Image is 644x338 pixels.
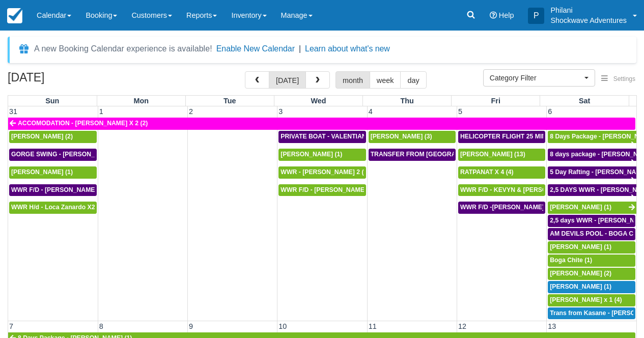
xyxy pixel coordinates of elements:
[400,97,413,105] span: Thu
[548,215,635,227] a: 2,5 days WWR - [PERSON_NAME] X2 (2)
[548,202,636,214] a: [PERSON_NAME] (1)
[491,97,500,105] span: Fri
[368,107,374,116] span: 4
[458,202,545,214] a: WWR F/D -[PERSON_NAME] X 15 (15)
[188,322,194,330] span: 9
[278,149,366,161] a: [PERSON_NAME] (1)
[278,131,366,143] a: PRIVATE BOAT - VALENTIAN [PERSON_NAME] X 4 (4)
[311,97,326,105] span: Wed
[223,97,236,105] span: Tue
[550,270,611,277] span: [PERSON_NAME] (2)
[548,149,636,161] a: 8 days package - [PERSON_NAME] X1 (1)
[460,186,590,193] span: WWR F/D - KEVYN & [PERSON_NAME] 2 (2)
[9,166,97,179] a: [PERSON_NAME] (1)
[45,97,59,105] span: Sun
[550,257,592,264] span: Boga Chite (1)
[281,151,342,158] span: [PERSON_NAME] (1)
[548,166,636,179] a: 5 Day Rafting - [PERSON_NAME] X1 (1)
[299,44,301,53] span: |
[548,228,635,240] a: AM DEVILS POOL - BOGA CHITE X 1 (1)
[548,131,636,143] a: 8 Days Package - [PERSON_NAME] (1)
[548,281,635,293] a: [PERSON_NAME] (1)
[548,307,635,320] a: Trans from Kasane - [PERSON_NAME] X4 (4)
[8,107,18,116] span: 31
[278,166,366,179] a: WWR - [PERSON_NAME] 2 (2)
[8,322,14,330] span: 7
[369,131,456,143] a: [PERSON_NAME] (3)
[550,283,611,290] span: [PERSON_NAME] (1)
[9,149,97,161] a: GORGE SWING - [PERSON_NAME] X 2 (2)
[490,73,582,83] span: Category Filter
[548,268,635,280] a: [PERSON_NAME] (2)
[277,322,288,330] span: 10
[18,120,148,127] span: ACCOMODATION - [PERSON_NAME] X 2 (2)
[548,255,635,267] a: Boga Chite (1)
[371,151,615,158] span: TRANSFER FROM [GEOGRAPHIC_DATA] TO VIC FALLS - [PERSON_NAME] X 1 (1)
[547,107,553,116] span: 6
[457,322,467,330] span: 12
[400,71,426,89] button: day
[550,204,611,211] span: [PERSON_NAME] (1)
[579,97,590,105] span: Sat
[548,294,635,306] a: [PERSON_NAME] x 1 (4)
[460,133,625,140] span: HELICOPTER FLIGHT 25 MINS- [PERSON_NAME] X1 (1)
[460,168,514,176] span: RATPANAT X 4 (4)
[595,72,641,87] button: Settings
[371,133,432,140] span: [PERSON_NAME] (3)
[9,131,97,143] a: [PERSON_NAME] (2)
[369,149,456,161] a: TRANSFER FROM [GEOGRAPHIC_DATA] TO VIC FALLS - [PERSON_NAME] X 1 (1)
[8,71,136,90] h2: [DATE]
[278,184,366,196] a: WWR F/D - [PERSON_NAME] x3 (3)
[458,166,545,179] a: RATPANAT X 4 (4)
[550,15,627,25] p: Shockwave Adventures
[133,97,149,105] span: Mon
[305,44,390,53] a: Learn about what's new
[548,184,636,196] a: 2,5 DAYS WWR - [PERSON_NAME] X1 (1)
[550,296,622,303] span: [PERSON_NAME] x 1 (4)
[457,107,463,116] span: 5
[458,149,545,161] a: [PERSON_NAME] (13)
[483,69,595,87] button: Category Filter
[11,151,135,158] span: GORGE SWING - [PERSON_NAME] X 2 (2)
[11,204,104,211] span: WWR H/d - Loca Zanardo X2 (2)
[550,243,611,250] span: [PERSON_NAME] (1)
[528,8,544,24] div: P
[548,241,635,253] a: [PERSON_NAME] (1)
[490,12,497,19] i: Help
[11,133,73,140] span: [PERSON_NAME] (2)
[460,204,572,211] span: WWR F/D -[PERSON_NAME] X 15 (15)
[11,186,118,193] span: WWR F/D - [PERSON_NAME] X 1 (1)
[188,107,194,116] span: 2
[613,75,635,82] span: Settings
[335,71,370,89] button: month
[550,5,627,15] p: Philani
[216,44,295,54] button: Enable New Calendar
[499,11,514,19] span: Help
[98,107,104,116] span: 1
[281,186,384,193] span: WWR F/D - [PERSON_NAME] x3 (3)
[370,71,401,89] button: week
[547,322,557,330] span: 13
[458,131,545,143] a: HELICOPTER FLIGHT 25 MINS- [PERSON_NAME] X1 (1)
[8,118,635,130] a: ACCOMODATION - [PERSON_NAME] X 2 (2)
[7,8,22,23] img: checkfront-main-nav-mini-logo.png
[9,202,97,214] a: WWR H/d - Loca Zanardo X2 (2)
[269,71,306,89] button: [DATE]
[9,184,97,196] a: WWR F/D - [PERSON_NAME] X 1 (1)
[460,151,525,158] span: [PERSON_NAME] (13)
[458,184,545,196] a: WWR F/D - KEVYN & [PERSON_NAME] 2 (2)
[281,168,369,176] span: WWR - [PERSON_NAME] 2 (2)
[34,43,212,55] div: A new Booking Calendar experience is available!
[277,107,284,116] span: 3
[98,322,104,330] span: 8
[368,322,378,330] span: 11
[281,133,440,140] span: PRIVATE BOAT - VALENTIAN [PERSON_NAME] X 4 (4)
[11,168,73,176] span: [PERSON_NAME] (1)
